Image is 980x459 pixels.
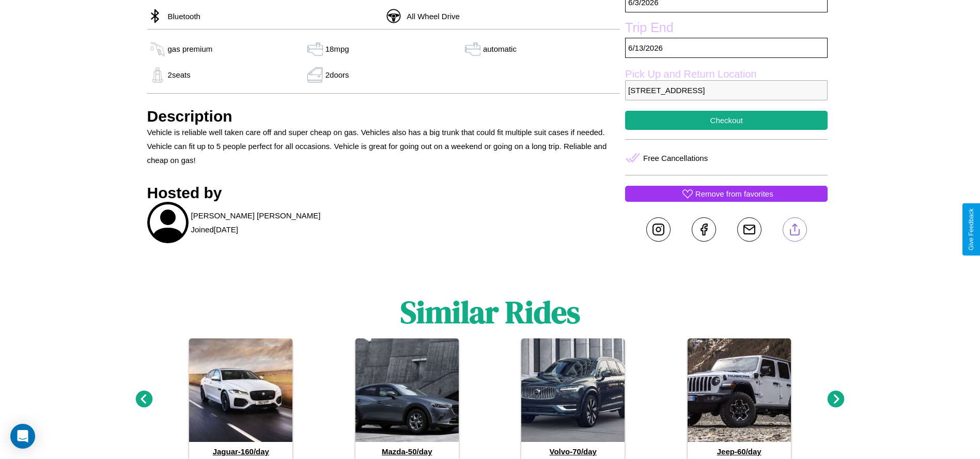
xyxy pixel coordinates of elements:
p: Bluetooth [163,9,200,23]
p: All Wheel Drive [401,9,460,23]
label: Pick Up and Return Location [625,68,828,80]
img: gas [305,67,325,83]
p: Free Cancellations [643,151,708,165]
p: automatic [483,42,517,56]
p: Vehicle is reliable well taken care off and super cheap on gas. Vehicles also has a big trunk tha... [147,125,620,167]
h3: Hosted by [147,184,620,202]
p: 18 mpg [325,42,349,56]
p: [PERSON_NAME] [PERSON_NAME] [191,209,321,223]
button: Remove from favorites [625,186,828,202]
label: Trip End [625,20,828,38]
h3: Description [147,108,620,125]
p: Joined [DATE] [191,223,238,236]
button: Checkout [625,111,828,130]
div: Give Feedback [968,209,975,250]
div: Open Intercom Messenger [10,424,35,449]
img: gas [147,67,168,83]
p: 6 / 13 / 2026 [625,38,828,58]
p: Remove from favorites [695,187,773,201]
p: 2 doors [325,68,349,82]
p: [STREET_ADDRESS] [625,80,828,100]
p: 2 seats [168,68,191,82]
p: gas premium [168,42,213,56]
img: gas [305,41,325,57]
img: gas [462,41,483,57]
h1: Similar Rides [400,291,580,333]
img: gas [147,41,168,57]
